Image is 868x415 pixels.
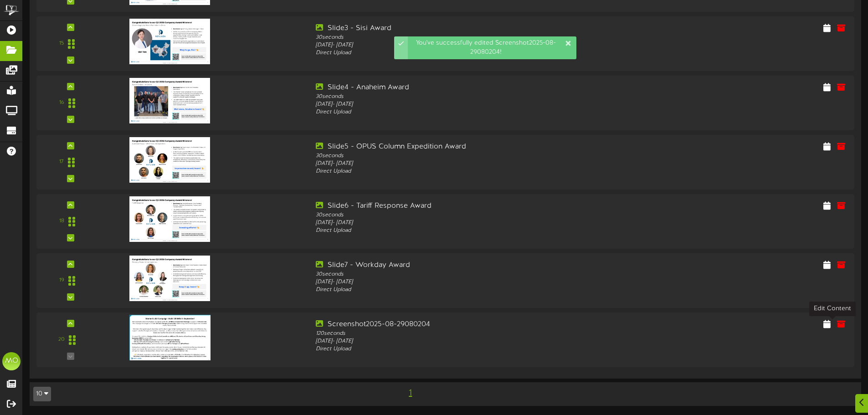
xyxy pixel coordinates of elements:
[316,201,643,211] div: Slide6 - Tariff Response Award
[316,34,643,41] div: 30 seconds
[316,168,643,175] div: Direct Upload
[58,336,65,343] div: 20
[316,286,643,294] div: Direct Upload
[316,152,643,160] div: 30 seconds
[316,101,643,108] div: [DATE] - [DATE]
[316,41,643,49] div: [DATE] - [DATE]
[316,211,643,219] div: 30 seconds
[59,158,64,166] div: 17
[129,78,211,123] img: d74e5e43-40a1-456b-8bb0-9346abba7c87.jpg
[316,23,643,34] div: Slide3 - Sisi Award
[129,19,211,64] img: 4fdf8db7-d658-4b67-9e21-d584645f8de6.jpg
[129,315,211,360] img: 8c51dfba-8b85-4f30-aec2-e537f40c0e15.png
[316,278,643,286] div: [DATE] - [DATE]
[33,387,51,401] button: 10
[129,196,211,242] img: 936bfde1-5cf9-4696-ab73-59afdfde6f7d.jpg
[316,82,643,93] div: Slide4 - Anaheim Award
[316,271,643,278] div: 30 seconds
[316,142,643,152] div: Slide5 - OPUS Column Expedition Award
[565,39,572,48] div: Dismiss this notification
[2,352,21,370] div: MO
[316,93,643,101] div: 30 seconds
[316,338,643,345] div: [DATE] - [DATE]
[316,160,643,168] div: [DATE] - [DATE]
[408,36,576,59] div: You've successfully edited Screenshot2025-08-29080204!
[316,49,643,57] div: Direct Upload
[129,137,211,183] img: 57cc55a9-e3a1-421e-98ab-94e8efc7478c.jpg
[59,277,64,284] div: 19
[316,260,643,271] div: Slide7 - Workday Award
[316,219,643,227] div: [DATE] - [DATE]
[129,256,211,301] img: c3f1e377-51f8-4cb3-a6dd-118e614289d5.jpg
[406,388,414,398] span: 1
[316,319,643,330] div: Screenshot2025-08-29080204
[59,217,64,225] div: 18
[316,330,643,338] div: 120 seconds
[59,40,64,47] div: 15
[316,345,643,353] div: Direct Upload
[316,227,643,235] div: Direct Upload
[316,108,643,116] div: Direct Upload
[59,99,64,107] div: 16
